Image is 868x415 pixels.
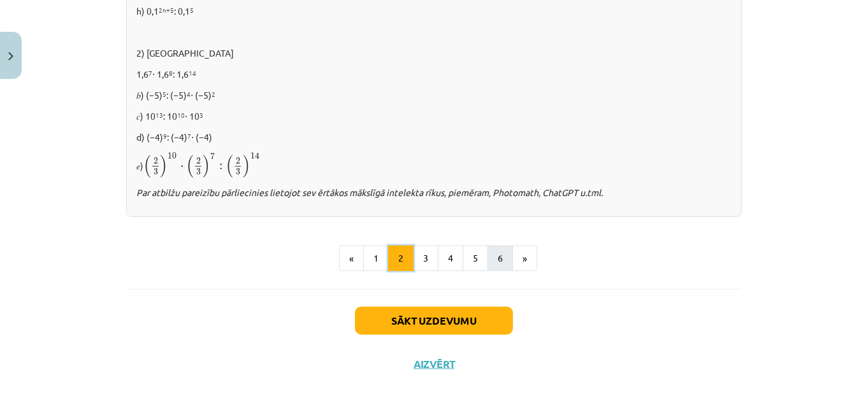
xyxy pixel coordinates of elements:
[187,131,191,141] sup: 7
[169,68,173,78] sup: 8
[143,155,151,178] span: (
[136,151,732,178] p: 𝑒)
[136,109,732,123] p: 𝑐) 10 : 10 ⋅ 10
[388,246,414,271] button: 2
[219,164,222,170] span: :
[136,88,732,102] p: 𝑏) (−5) : (−5) ⋅ (−5)
[438,246,463,271] button: 4
[180,165,184,169] span: ⋅
[163,89,166,99] sup: 5
[148,68,152,78] sup: 7
[168,153,177,159] span: 10
[163,131,167,141] sup: 9
[236,169,240,175] span: 3
[512,246,537,271] button: »
[203,155,211,178] span: )
[187,89,191,99] sup: 4
[199,110,203,120] sup: 3
[8,52,13,60] img: icon-close-lesson-0947bae3869378f0d4975bcd49f059093ad1ed9edebbc8119c70593378902aed.svg
[413,246,438,271] button: 3
[136,67,732,81] p: 1,6 ⋅ 1,6 : 1,6
[136,186,603,198] i: Par atbilžu pareizību pārliecinies lietojot sev ērtākos mākslīgā intelekta rīkus, piemēram, Photo...
[136,4,732,18] p: h) 0,1 : 0,1
[136,130,732,144] p: d) (−4) : (−4) ⋅ (−4)
[156,110,163,120] sup: 13
[410,358,458,370] button: Aizvērt
[236,158,240,164] span: 2
[355,307,513,335] button: Sākt uzdevumu
[196,158,201,164] span: 2
[186,155,194,178] span: (
[160,155,168,178] span: )
[136,46,732,60] p: 2) [GEOGRAPHIC_DATA]
[250,152,259,159] span: 14
[159,5,174,15] sup: 2n+5
[189,68,196,78] sup: 14
[226,155,233,178] span: (
[339,246,364,271] button: «
[243,155,250,178] span: )
[154,158,158,164] span: 2
[211,152,215,159] span: 7
[212,89,215,99] sup: 2
[488,246,513,271] button: 6
[126,246,742,271] nav: Page navigation example
[196,169,201,175] span: 3
[363,246,389,271] button: 1
[190,5,194,15] sup: 5
[154,169,158,175] span: 3
[463,246,488,271] button: 5
[177,110,185,120] sup: 10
